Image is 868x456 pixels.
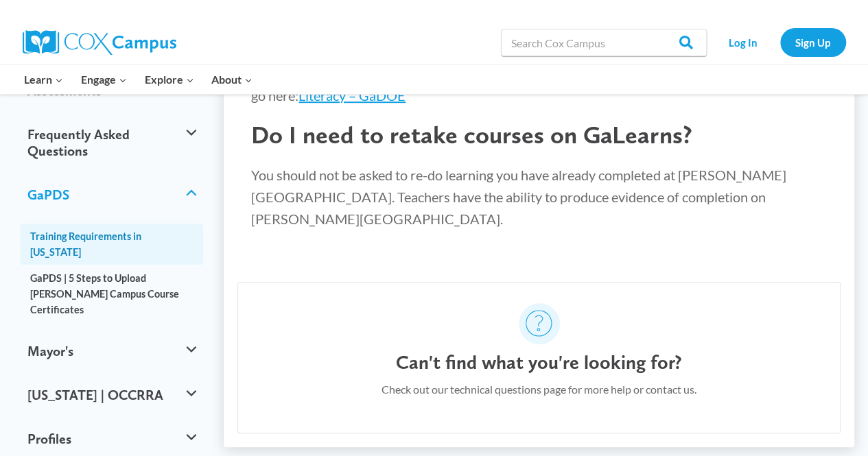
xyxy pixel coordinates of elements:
nav: Primary Navigation [16,65,261,94]
button: Child menu of Explore [136,65,203,94]
p: You should not be asked to re-do learning you have already completed at [PERSON_NAME][GEOGRAPHIC_... [251,164,827,230]
input: Search Cox Campus [501,29,707,56]
button: GaPDS [21,173,203,217]
button: Child menu of About [202,65,261,94]
nav: Secondary Navigation [714,28,846,56]
a: GaPDS | 5 Steps to Upload [PERSON_NAME] Campus Course Certificates [21,265,203,322]
a: Literacy – GaDOE [298,87,406,104]
button: Child menu of Engage [72,65,136,94]
h4: Can't find what you're looking for? [396,351,682,374]
a: Training Requirements in [US_STATE] [21,224,203,265]
a: Sign Up [780,28,846,56]
button: Child menu of Learn [16,65,73,94]
img: Cox Campus [23,30,176,55]
p: Check out our technical questions page for more help or contact us. [382,381,696,398]
button: Mayor's [21,329,203,373]
button: Frequently Asked Questions [21,112,203,173]
a: Log In [714,28,773,56]
button: [US_STATE] | OCCRRA [21,373,203,417]
h2: Do I need to retake courses on GaLearns? [251,120,827,149]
